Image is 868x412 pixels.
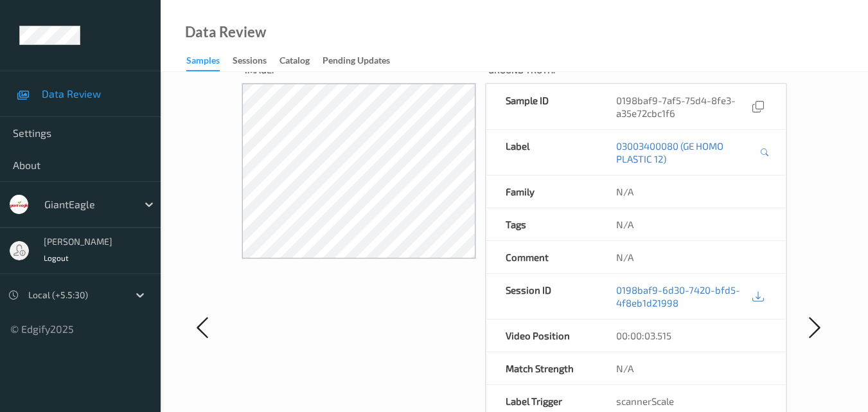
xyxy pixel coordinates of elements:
[233,52,279,70] a: Sessions
[597,352,786,384] div: N/A
[597,241,786,273] div: N/A
[616,94,766,120] div: 0198baf9-7af5-75d4-8fe3-a35e72cbc1f6
[186,52,233,71] a: Samples
[185,26,266,39] div: Data Review
[186,54,220,71] div: Samples
[323,52,403,70] a: Pending Updates
[486,130,598,175] div: Label
[486,84,598,129] div: Sample ID
[279,52,323,70] a: Catalog
[616,139,756,165] a: 03003400080 (GE HOMO PLASTIC 12)
[279,54,310,70] div: Catalog
[486,319,598,352] div: Video Position
[486,241,598,273] div: Comment
[486,274,598,319] div: Session ID
[616,329,766,342] div: 00:00:03.515
[323,54,390,70] div: Pending Updates
[486,352,598,384] div: Match Strength
[486,175,598,208] div: Family
[616,283,749,309] a: 0198baf9-6d30-7420-bfd5-4f8eb1d21998
[233,54,267,70] div: Sessions
[597,175,786,208] div: N/A
[597,208,786,240] div: N/A
[486,208,598,240] div: Tags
